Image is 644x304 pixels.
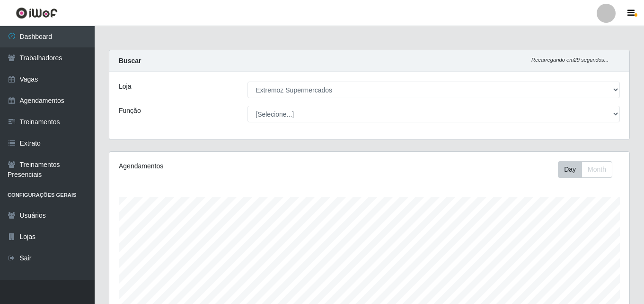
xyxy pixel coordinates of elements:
[119,161,319,171] div: Agendamentos
[558,161,612,178] div: First group
[582,161,612,178] button: Month
[119,57,141,64] strong: Buscar
[558,161,582,178] button: Day
[531,57,609,63] i: Recarregando em 29 segundos...
[558,161,620,178] div: Toolbar with button groups
[16,7,58,19] img: CoreUI Logo
[119,82,131,92] label: Loja
[119,106,141,116] label: Função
